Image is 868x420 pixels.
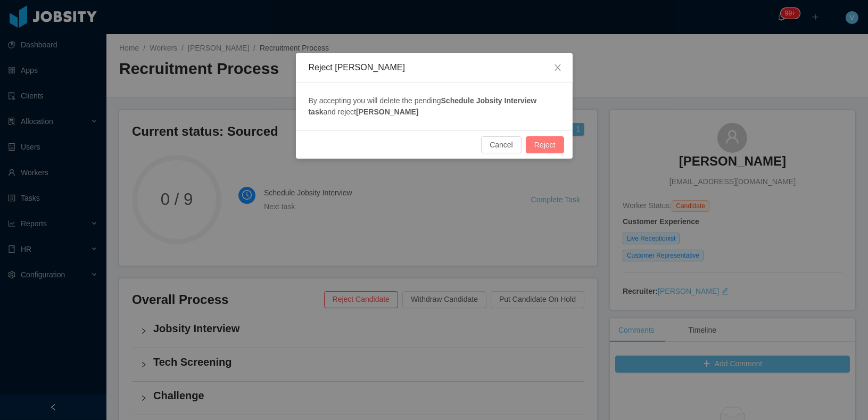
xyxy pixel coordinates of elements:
[309,62,560,73] div: Reject [PERSON_NAME]
[543,53,573,83] button: Close
[324,108,356,116] span: and reject
[309,96,441,105] span: By accepting you will delete the pending
[526,136,564,153] button: Reject
[481,136,522,153] button: Cancel
[553,63,562,72] i: icon: close
[356,108,418,116] strong: [PERSON_NAME]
